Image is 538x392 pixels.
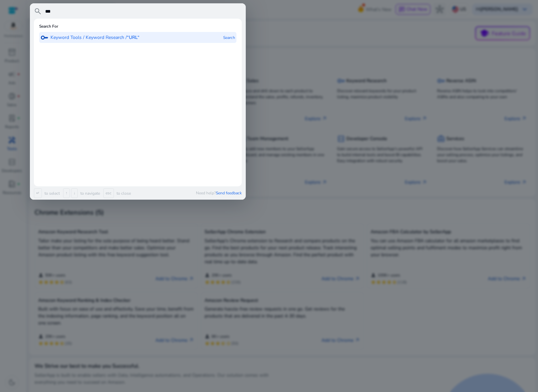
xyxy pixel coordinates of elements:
[115,191,131,196] p: to close
[63,188,70,198] span: ↑
[71,188,78,198] span: ↓
[223,32,235,43] p: Search
[103,188,114,198] span: esc
[34,188,42,198] span: ↵
[79,191,100,196] p: to navigate
[41,34,48,42] span: key
[39,24,58,29] h6: Search For
[34,7,42,15] span: search
[50,34,139,41] p: Keyword Tools / Keyword Research /
[127,34,139,41] b: “URL“
[216,190,242,196] span: Send feedback
[196,190,242,196] p: Need help?
[43,191,60,196] p: to select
